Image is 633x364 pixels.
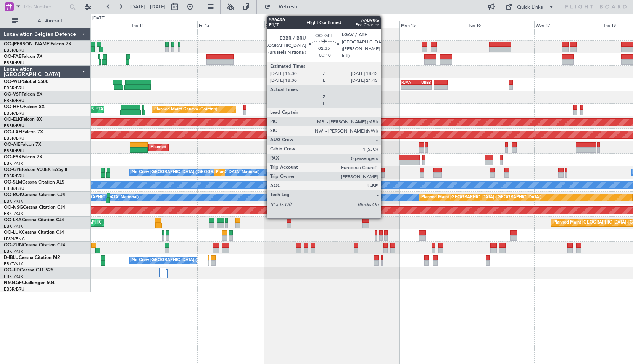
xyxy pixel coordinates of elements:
a: EBBR/BRU [4,85,24,91]
a: N604GFChallenger 604 [4,281,55,285]
a: EBBR/BRU [4,173,24,179]
a: OO-AIEFalcon 7X [4,142,41,147]
div: Planned Maint Geneva (Cointrin) [154,104,217,115]
span: OO-JID [4,268,20,273]
a: EBBR/BRU [4,123,24,129]
a: EBBR/BRU [4,186,24,192]
span: OO-FAE [4,54,21,59]
div: No Crew [GEOGRAPHIC_DATA] ([GEOGRAPHIC_DATA] National) [132,255,259,266]
a: OO-JIDCessna CJ1 525 [4,268,53,273]
a: OO-ZUNCessna Citation CJ4 [4,243,65,247]
div: Mon 15 [399,21,467,28]
a: EBKT/KJK [4,224,23,229]
span: [DATE] - [DATE] [130,3,166,10]
a: OO-WLPGlobal 5500 [4,80,48,84]
span: OO-ELK [4,117,21,122]
a: EBKT/KJK [4,211,23,217]
a: EBBR/BRU [4,48,24,53]
a: OO-NSGCessna Citation CJ4 [4,205,65,210]
div: Planned Maint [GEOGRAPHIC_DATA] ([GEOGRAPHIC_DATA]) [151,142,271,153]
span: OO-FSX [4,155,21,160]
span: OO-WLP [4,80,23,84]
a: OO-SLMCessna Citation XLS [4,180,64,185]
span: All Aircraft [20,18,81,24]
a: OO-LAHFalcon 7X [4,130,43,134]
a: EBBR/BRU [4,60,24,66]
a: EBBR/BRU [4,286,24,292]
span: OO-GPE [4,168,22,172]
a: OO-[PERSON_NAME]Falcon 7X [4,42,71,46]
a: EBKT/KJK [4,274,23,279]
span: OO-HHO [4,105,24,109]
a: OO-LXACessna Citation CJ4 [4,218,64,222]
div: Tue 16 [467,21,535,28]
a: EBKT/KJK [4,161,23,166]
span: OO-LAH [4,130,22,134]
span: OO-ZUN [4,243,23,247]
div: - [416,85,430,89]
a: EBBR/BRU [4,136,24,141]
div: Planned Maint [GEOGRAPHIC_DATA] ([GEOGRAPHIC_DATA]) [421,192,541,203]
div: Wed 10 [62,21,130,28]
a: OO-FAEFalcon 7X [4,54,42,59]
a: EBKT/KJK [4,198,23,204]
div: Sun 14 [332,21,399,28]
span: OO-[PERSON_NAME] [4,42,50,46]
a: EBKT/KJK [4,261,23,267]
button: Refresh [261,1,306,13]
div: - [401,85,416,89]
div: Thu 11 [130,21,197,28]
span: D-IBLU [4,255,19,260]
a: OO-ROKCessna Citation CJ4 [4,193,65,197]
a: OO-FSXFalcon 7X [4,155,42,160]
div: Fri 12 [197,21,265,28]
div: Sat 13 [264,21,332,28]
button: Quick Links [502,1,558,13]
a: EBBR/BRU [4,98,24,104]
span: OO-NSG [4,205,23,210]
a: D-IBLUCessna Citation M2 [4,255,60,260]
a: EBKT/KJK [4,249,23,254]
span: OO-VSF [4,92,21,97]
input: Trip Number [23,1,67,13]
span: OO-LXA [4,218,22,222]
a: OO-LUXCessna Citation CJ4 [4,230,64,235]
span: OO-ROK [4,193,23,197]
a: EBBR/BRU [4,148,24,154]
div: UBBB [416,80,430,85]
div: RJAA [401,80,416,85]
div: Wed 17 [534,21,602,28]
div: Quick Links [517,4,543,11]
a: OO-VSFFalcon 8X [4,92,42,97]
a: LFSN/ENC [4,236,25,242]
span: Refresh [272,4,304,10]
a: OO-GPEFalcon 900EX EASy II [4,168,67,172]
div: Planned Maint [GEOGRAPHIC_DATA] ([GEOGRAPHIC_DATA] National) [216,167,354,178]
div: [DATE] [92,15,105,22]
a: OO-ELKFalcon 8X [4,117,42,122]
div: No Crew [GEOGRAPHIC_DATA] ([GEOGRAPHIC_DATA] National) [132,167,259,178]
span: OO-AIE [4,142,20,147]
span: OO-SLM [4,180,22,185]
button: All Aircraft [8,15,83,27]
span: N604GF [4,281,22,285]
a: OO-HHOFalcon 8X [4,105,45,109]
a: EBBR/BRU [4,110,24,116]
span: OO-LUX [4,230,22,235]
